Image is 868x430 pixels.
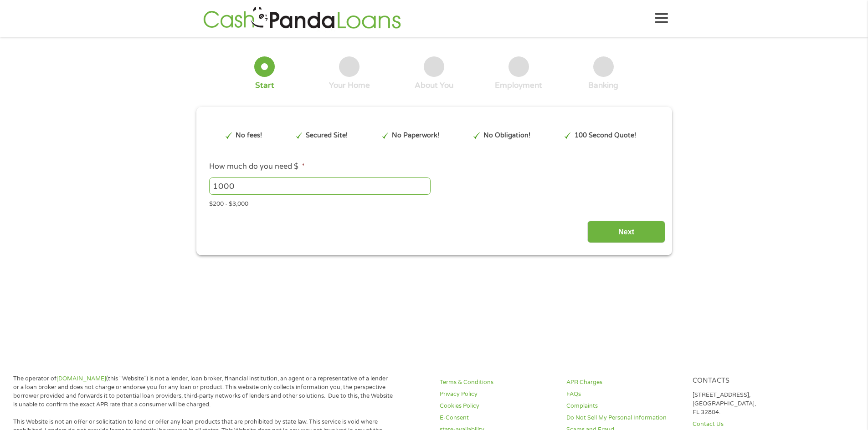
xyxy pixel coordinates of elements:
[209,197,658,209] div: $200 - $3,000
[306,131,348,141] p: Secured Site!
[236,131,262,141] p: No fees!
[587,221,665,243] input: Next
[56,375,106,382] a: [DOMAIN_NAME]
[575,131,636,141] p: 100 Second Quote!
[255,81,274,91] div: Start
[566,402,682,410] a: Complaints
[566,378,682,387] a: APR Charges
[693,391,808,417] p: [STREET_ADDRESS], [GEOGRAPHIC_DATA], FL 32804.
[440,402,555,410] a: Cookies Policy
[495,81,542,91] div: Employment
[329,81,370,91] div: Your Home
[415,81,453,91] div: About You
[440,390,555,399] a: Privacy Policy
[566,390,682,399] a: FAQs
[440,378,555,387] a: Terms & Conditions
[588,81,618,91] div: Banking
[392,131,439,141] p: No Paperwork!
[693,377,808,385] h4: Contacts
[440,414,555,422] a: E-Consent
[209,162,305,172] label: How much do you need $
[13,374,393,409] p: The operator of (this “Website”) is not a lender, loan broker, financial institution, an agent or...
[483,131,530,141] p: No Obligation!
[200,5,404,31] img: GetLoanNow Logo
[566,414,682,422] a: Do Not Sell My Personal Information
